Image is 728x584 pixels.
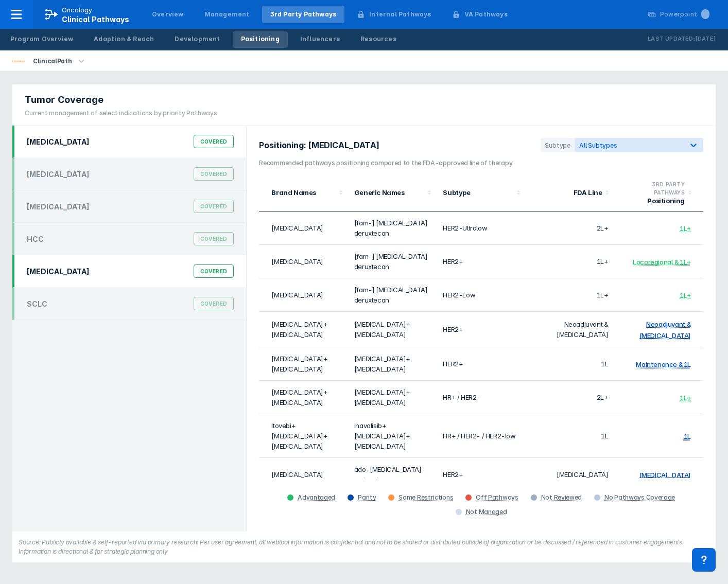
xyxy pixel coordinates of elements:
[27,170,90,179] div: [MEDICAL_DATA]
[476,493,518,502] div: Off Pathways
[12,55,25,67] img: via-oncology
[152,10,184,19] div: Overview
[259,312,348,347] td: [MEDICAL_DATA]+[MEDICAL_DATA]
[25,109,217,118] div: Current management of select indications by priority Pathways
[166,31,228,48] a: Development
[144,6,192,23] a: Overview
[194,200,234,213] div: Covered
[62,15,129,24] span: Clinical Pathways
[2,31,81,48] a: Program Overview
[526,278,615,312] td: 1L+
[348,245,437,278] td: [fam-] [MEDICAL_DATA] deruxtecan
[437,347,526,381] td: HER2+
[259,158,703,168] h3: Recommended pathways positioning compared to the FDA-approved line of therapy
[398,493,453,502] div: Some Restrictions
[541,493,582,502] div: Not Reviewed
[464,10,508,19] div: VA Pathways
[620,180,685,197] div: 3RD PARTY PATHWAYS
[194,232,234,245] div: Covered
[259,347,348,381] td: [MEDICAL_DATA]+[MEDICAL_DATA]
[29,54,76,68] div: ClinicalPath
[175,34,220,44] div: Development
[680,394,691,402] div: 1L+
[259,381,348,414] td: [MEDICAL_DATA]+[MEDICAL_DATA]
[620,197,685,205] div: Positioning
[19,538,709,556] figcaption: Source: Publicly available & self-reported via primary research; Per user agreement, all webtool ...
[437,278,526,312] td: HER2-Low
[437,381,526,414] td: HR+ / HER2-
[648,34,695,44] p: Last Updated:
[526,347,615,381] td: 1L
[532,188,602,197] div: FDA Line
[300,34,340,44] div: Influencers
[270,10,337,19] div: 3rd Party Pathways
[298,493,335,502] div: Advantaged
[25,94,103,106] span: Tumor Coverage
[194,135,234,148] div: Covered
[348,312,437,347] td: [MEDICAL_DATA]+[MEDICAL_DATA]
[684,432,691,440] div: 1L
[259,140,386,150] h2: Positioning: [MEDICAL_DATA]
[27,137,90,146] div: [MEDICAL_DATA]
[259,278,348,312] td: [MEDICAL_DATA]
[526,245,615,278] td: 1L+
[259,414,348,458] td: Itovebi+[MEDICAL_DATA]+[MEDICAL_DATA]
[292,31,348,48] a: Influencers
[194,167,234,181] div: Covered
[437,414,526,458] td: HR+ / HER2- / HER2-low
[437,458,526,491] td: HER2+
[348,347,437,381] td: [MEDICAL_DATA]+[MEDICAL_DATA]
[259,211,348,245] td: [MEDICAL_DATA]
[271,188,336,197] div: Brand Names
[348,211,437,245] td: [fam-] [MEDICAL_DATA] deruxtecan
[695,34,716,44] p: [DATE]
[360,34,396,44] div: Resources
[27,235,44,243] div: HCC
[262,6,345,23] a: 3rd Party Pathways
[604,493,675,502] div: No Pathways Coverage
[466,508,507,516] div: Not Managed
[348,458,437,491] td: ado-[MEDICAL_DATA] emtansine
[196,6,258,23] a: Management
[526,312,615,347] td: Neoadjuvant & [MEDICAL_DATA]
[194,264,234,278] div: Covered
[62,6,93,15] p: Oncology
[369,10,431,19] div: Internal Pathways
[233,31,288,48] a: Positioning
[526,381,615,414] td: 2L+
[680,291,691,299] div: 1L+
[639,471,691,479] div: [MEDICAL_DATA]
[85,31,162,48] a: Adoption & Reach
[526,414,615,458] td: 1L
[358,493,376,502] div: Parity
[27,202,90,211] div: [MEDICAL_DATA]
[636,360,691,368] div: Maintenance & 1L
[259,458,348,491] td: [MEDICAL_DATA]
[680,224,691,233] div: 1L+
[692,548,716,572] div: Contact Support
[541,138,575,152] div: Subtype
[352,31,405,48] a: Resources
[437,245,526,278] td: HER2+
[27,299,47,308] div: SCLC
[633,258,691,266] div: Locoregional & 1L+
[443,188,513,197] div: Subtype
[27,267,90,276] div: [MEDICAL_DATA]
[526,458,615,491] td: [MEDICAL_DATA]
[348,414,437,458] td: inavolisib+[MEDICAL_DATA]+[MEDICAL_DATA]
[579,141,617,149] span: All Subtypes
[526,211,615,245] td: 2L+
[639,320,691,340] div: Neoadjuvant & [MEDICAL_DATA]
[660,10,709,19] div: Powerpoint
[204,10,250,19] div: Management
[354,188,425,197] div: Generic Names
[437,211,526,245] td: HER2-Ultralow
[94,34,154,44] div: Adoption & Reach
[194,297,234,310] div: Covered
[241,34,280,44] div: Positioning
[348,381,437,414] td: [MEDICAL_DATA]+[MEDICAL_DATA]
[437,312,526,347] td: HER2+
[10,34,73,44] div: Program Overview
[259,245,348,278] td: [MEDICAL_DATA]
[348,278,437,312] td: [fam-] [MEDICAL_DATA] deruxtecan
